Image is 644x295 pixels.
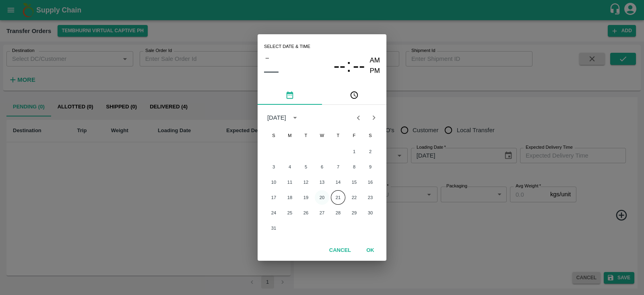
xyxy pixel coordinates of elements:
button: 25 [283,206,297,220]
button: OK [357,243,383,258]
button: –– [264,63,279,79]
button: 3 [266,160,281,174]
button: 5 [299,160,313,174]
button: 31 [266,221,281,235]
button: 4 [283,160,297,174]
span: Friday [347,127,361,143]
button: 9 [363,160,378,174]
button: 27 [315,206,329,220]
button: 17 [266,190,281,205]
button: 1 [347,144,361,159]
span: Wednesday [315,127,329,143]
button: 10 [266,175,281,189]
button: 2 [363,144,378,159]
button: -- [353,55,365,77]
span: Sunday [266,127,281,143]
button: 20 [315,190,329,205]
button: 29 [347,206,361,220]
button: 21 [331,190,345,205]
button: 19 [299,190,313,205]
button: 23 [363,190,378,205]
button: pick time [322,85,386,105]
button: 22 [347,190,361,205]
span: Monday [283,127,297,143]
button: 18 [283,190,297,205]
button: 24 [266,206,281,220]
button: 13 [315,175,329,189]
span: Select date & time [264,41,310,53]
button: Previous month [351,110,366,125]
button: PM [370,66,380,77]
button: -- [334,55,346,77]
button: 12 [299,175,313,189]
div: [DATE] [267,113,286,122]
button: – [264,52,270,63]
button: 28 [331,206,345,220]
button: Cancel [326,243,354,258]
button: 26 [299,206,313,220]
span: Thursday [331,127,345,143]
button: 11 [283,175,297,189]
button: pick date [258,85,322,105]
button: 30 [363,206,378,220]
button: 6 [315,160,329,174]
button: AM [370,55,380,66]
button: Next month [366,110,382,125]
button: 7 [331,160,345,174]
span: : [346,55,351,77]
span: – [266,52,269,63]
span: Tuesday [299,127,313,143]
button: 8 [347,160,361,174]
span: Saturday [363,127,378,143]
button: 16 [363,175,378,189]
button: 14 [331,175,345,189]
button: 15 [347,175,361,189]
button: calendar view is open, switch to year view [289,111,301,124]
